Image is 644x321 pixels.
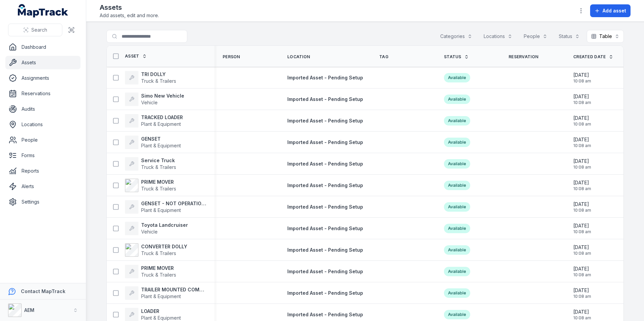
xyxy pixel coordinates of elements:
[100,3,159,12] h2: Assets
[479,30,517,43] button: Locations
[24,307,34,313] strong: AEM
[287,312,363,317] span: Imported Asset - Pending Setup
[287,54,310,60] span: Location
[141,308,181,315] strong: LOADER
[444,54,461,60] span: Status
[573,244,591,256] time: 20/08/2025, 10:08:45 am
[444,181,470,190] div: Available
[287,311,363,318] a: Imported Asset - Pending Setup
[5,56,80,69] a: Assets
[603,7,626,14] span: Add asset
[18,4,68,17] a: MapTrack
[444,138,470,147] div: Available
[141,293,181,299] span: Plant & Equipment
[287,268,363,275] a: Imported Asset - Pending Setup
[573,201,591,208] span: [DATE]
[287,225,363,231] span: Imported Asset - Pending Setup
[444,202,470,212] div: Available
[519,30,552,43] button: People
[141,186,176,191] span: Truck & Trailers
[5,40,80,54] a: Dashboard
[287,269,363,274] span: Imported Asset - Pending Setup
[509,54,538,60] span: Reservation
[141,315,181,321] span: Plant & Equipment
[573,136,591,148] time: 20/08/2025, 10:08:45 am
[141,272,176,278] span: Truck & Trailers
[573,72,591,78] span: [DATE]
[573,78,591,84] span: 10:08 am
[125,265,176,278] a: PRIME MOVERTruck & Trailers
[287,74,363,81] a: Imported Asset - Pending Setup
[573,315,591,321] span: 10:08 am
[573,222,591,229] span: [DATE]
[573,229,591,235] span: 10:08 am
[141,222,188,228] strong: Toyota Landcruiser
[573,165,591,170] span: 10:08 am
[125,136,181,149] a: GENSETPlant & Equipment
[379,54,388,60] span: Tag
[141,78,176,84] span: Truck & Trailers
[554,30,584,43] button: Status
[5,71,80,85] a: Assignments
[444,159,470,169] div: Available
[287,118,363,123] span: Imported Asset - Pending Setup
[573,54,613,60] a: Created Date
[141,121,181,127] span: Plant & Equipment
[573,272,591,278] span: 10:08 am
[8,24,62,36] button: Search
[21,288,65,294] strong: Contact MapTrack
[573,121,591,127] span: 10:08 am
[287,139,363,146] a: Imported Asset - Pending Setup
[141,207,181,213] span: Plant & Equipment
[573,244,591,251] span: [DATE]
[287,247,363,253] a: Imported Asset - Pending Setup
[141,143,181,148] span: Plant & Equipment
[141,136,181,142] strong: GENSET
[223,54,240,60] span: Person
[444,267,470,276] div: Available
[573,93,591,105] time: 20/08/2025, 10:08:45 am
[125,93,184,106] a: Simo New VehicleVehicle
[287,204,363,210] span: Imported Asset - Pending Setup
[100,12,159,19] span: Add assets, edit and more.
[287,290,363,296] a: Imported Asset - Pending Setup
[287,225,363,232] a: Imported Asset - Pending Setup
[141,243,187,250] strong: CONVERTER DOLLY
[573,186,591,191] span: 10:08 am
[287,75,363,80] span: Imported Asset - Pending Setup
[573,93,591,100] span: [DATE]
[573,136,591,143] span: [DATE]
[573,158,591,165] span: [DATE]
[287,247,363,253] span: Imported Asset - Pending Setup
[287,204,363,210] a: Imported Asset - Pending Setup
[141,179,176,185] strong: PRIME MOVER
[141,265,176,272] strong: PRIME MOVER
[141,100,158,105] span: Vehicle
[573,54,606,60] span: Created Date
[125,243,187,257] a: CONVERTER DOLLYTruck & Trailers
[141,93,184,99] strong: Simo New Vehicle
[5,164,80,178] a: Reports
[573,100,591,105] span: 10:08 am
[573,309,591,315] span: [DATE]
[444,245,470,255] div: Available
[436,30,477,43] button: Categories
[573,72,591,84] time: 20/08/2025, 10:08:45 am
[573,143,591,148] span: 10:08 am
[125,53,147,59] a: Asset
[444,288,470,298] div: Available
[141,71,176,78] strong: TRI DOLLY
[31,27,47,33] span: Search
[573,265,591,278] time: 20/08/2025, 10:08:45 am
[573,208,591,213] span: 10:08 am
[5,118,80,131] a: Locations
[141,286,206,293] strong: TRAILER MOUNTED COMPRESSOR
[287,182,363,189] a: Imported Asset - Pending Setup
[141,200,206,207] strong: GENSET - NOT OPERATIONAL
[141,250,176,256] span: Truck & Trailers
[573,115,591,127] time: 20/08/2025, 10:08:45 am
[573,179,591,191] time: 20/08/2025, 10:08:45 am
[573,294,591,299] span: 10:08 am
